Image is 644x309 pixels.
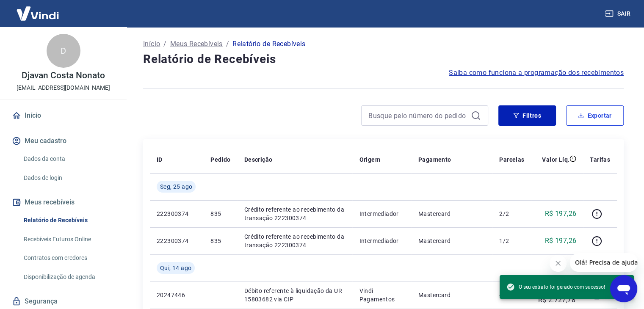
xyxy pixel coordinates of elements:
[157,210,197,218] p: 222300374
[17,83,110,92] p: [EMAIL_ADDRESS][DOMAIN_NAME]
[506,283,605,291] span: O seu extrato foi gerado com sucesso!
[10,132,116,150] button: Meu cadastro
[603,6,634,22] button: Sair
[418,210,486,218] p: Mastercard
[20,169,116,187] a: Dados de login
[232,39,305,49] p: Relatório de Recebíveis
[163,39,166,49] p: /
[157,291,197,299] p: 20247446
[449,68,624,78] a: Saiba como funciona a programação dos recebimentos
[20,150,116,168] a: Dados da conta
[210,237,230,245] p: 835
[157,237,197,245] p: 222300374
[143,39,160,49] a: Início
[10,0,65,26] img: Vindi
[244,287,346,303] p: Débito referente à liquidação da UR 15803682 via CIP
[545,236,577,246] p: R$ 197,26
[359,287,404,303] p: Vindi Pagamentos
[20,268,116,286] a: Disponibilização de agenda
[359,237,404,245] p: Intermediador
[10,193,116,212] button: Meus recebíveis
[226,39,229,49] p: /
[157,155,163,164] p: ID
[359,210,404,218] p: Intermediador
[244,155,273,164] p: Descrição
[550,255,567,272] iframe: Fechar mensagem
[22,71,105,80] p: Djavan Costa Nonato
[210,210,230,218] p: 835
[545,209,577,219] p: R$ 197,26
[210,155,230,164] p: Pedido
[498,105,556,126] button: Filtros
[499,210,524,218] p: 2/2
[143,51,624,68] h4: Relatório de Recebíveis
[418,155,451,164] p: Pagamento
[499,155,524,164] p: Parcelas
[160,182,192,191] span: Seg, 25 ago
[590,155,610,164] p: Tarifas
[418,237,486,245] p: Mastercard
[570,253,637,272] iframe: Mensagem da empresa
[160,264,191,272] span: Qui, 14 ago
[542,155,569,164] p: Valor Líq.
[368,109,467,122] input: Busque pelo número do pedido
[418,291,486,299] p: Mastercard
[20,231,116,248] a: Recebíveis Futuros Online
[244,205,346,222] p: Crédito referente ao recebimento da transação 222300374
[499,237,524,245] p: 1/2
[5,6,71,13] span: Olá! Precisa de ajuda?
[244,232,346,249] p: Crédito referente ao recebimento da transação 222300374
[359,155,380,164] p: Origem
[47,34,80,68] div: D
[566,105,624,126] button: Exportar
[10,106,116,125] a: Início
[499,291,524,299] p: -
[170,39,223,49] a: Meus Recebíveis
[20,249,116,267] a: Contratos com credores
[610,275,637,302] iframe: Botão para abrir a janela de mensagens
[20,212,116,229] a: Relatório de Recebíveis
